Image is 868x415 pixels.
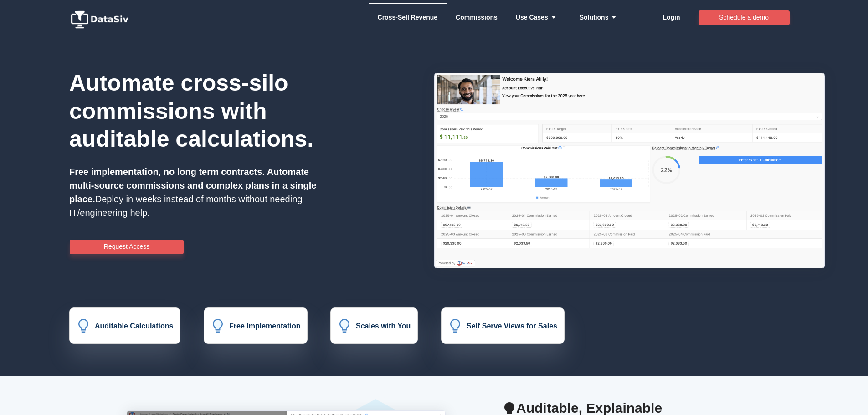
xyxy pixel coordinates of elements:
button: icon: bulbScales with You [330,307,418,344]
a: icon: bulbScales with You [338,323,411,331]
button: Schedule a demo [699,10,790,25]
button: icon: bulbSelf Serve Views for Sales [441,307,565,344]
img: logo [69,10,133,29]
a: icon: bulbAuditable Calculations [77,323,173,331]
button: icon: bulbAuditable Calculations [69,307,180,344]
a: icon: bulbFree Implementation [211,323,300,331]
button: icon: bulbFree Implementation [204,307,308,344]
h1: Automate cross-silo commissions with auditable calculations. [69,69,320,154]
strong: Solutions [580,14,622,21]
button: Request Access [70,239,184,254]
strong: Free implementation, no long term contracts. Automate multi-source commissions and complex plans ... [69,167,316,204]
a: icon: bulbSelf Serve Views for Sales [448,323,557,331]
i: icon: caret-down [548,14,557,20]
i: icon: caret-down [608,14,617,20]
a: Commissions [456,4,498,31]
span: Deploy in weeks instead of months without needing IT/engineering help. [69,167,316,218]
a: Whitespace [378,4,438,31]
a: Login [663,4,680,31]
img: fjzhedY.png [434,73,825,268]
strong: Use Cases [516,14,561,21]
